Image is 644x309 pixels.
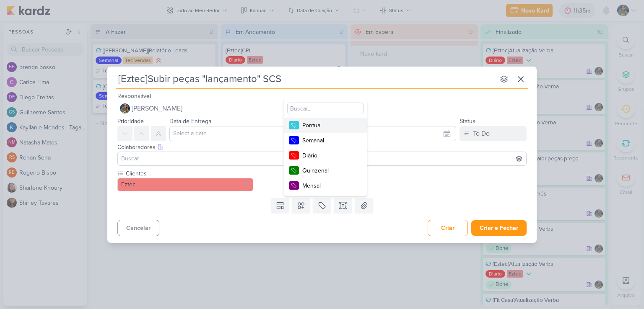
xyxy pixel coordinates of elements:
[117,93,151,100] label: Responsável
[302,121,357,130] div: Pontual
[473,129,490,139] div: To Do
[284,118,367,133] button: Pontual
[116,72,495,87] input: Kard Sem Título
[302,151,357,160] div: Diário
[284,148,367,163] button: Diário
[125,169,253,178] label: Clientes
[120,103,130,113] img: Isabella Gutierres
[302,136,357,145] div: Semanal
[284,133,367,148] button: Semanal
[132,103,182,113] span: [PERSON_NAME]
[302,181,357,190] div: Mensal
[169,118,211,125] label: Data de Entrega
[460,126,527,141] button: To Do
[287,103,364,114] input: Buscar...
[460,118,475,125] label: Status
[117,143,527,152] div: Colaboradores
[471,220,527,236] button: Criar e Fechar
[117,178,253,191] button: Eztec
[117,101,527,116] button: [PERSON_NAME]
[284,163,367,178] button: Quinzenal
[428,220,468,236] button: Criar
[117,118,144,125] label: Prioridade
[302,166,357,175] div: Quinzenal
[169,126,456,141] input: Select a date
[117,220,159,236] button: Cancelar
[119,154,525,164] input: Buscar
[284,178,367,193] button: Mensal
